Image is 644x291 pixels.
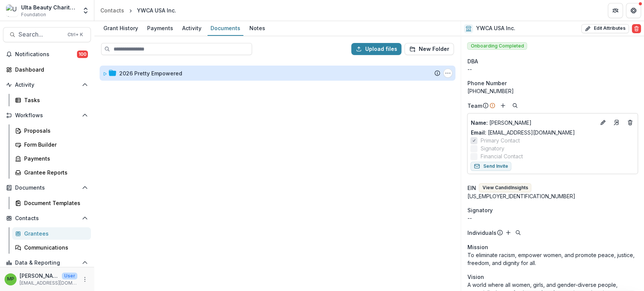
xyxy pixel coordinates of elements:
[467,214,638,222] div: --
[610,116,622,129] a: Go to contact
[632,24,641,33] button: Delete
[66,31,85,39] div: Ctrl + K
[97,5,179,16] nav: breadcrumb
[581,24,629,33] button: Edit Attributes
[119,69,182,77] div: 2026 Pretty Empowered
[479,183,531,192] button: View CandidInsights
[470,129,575,136] a: Email: [EMAIL_ADDRESS][DOMAIN_NAME]
[246,21,268,36] a: Notes
[100,23,141,34] div: Grant History
[100,21,141,36] a: Grant History
[351,43,401,55] button: Upload files
[467,79,506,87] span: Phone Number
[480,136,520,144] span: Primary Contact
[144,23,176,34] div: Payments
[246,23,268,34] div: Notes
[77,51,88,58] span: 100
[207,23,243,34] div: Documents
[15,51,77,58] span: Notifications
[467,57,478,65] span: DBA
[626,3,641,18] button: Get Help
[467,102,482,110] p: Team
[100,6,124,14] div: Contacts
[467,251,638,267] p: To eliminate racism, empower women, and promote peace, justice, freedom, and dignity for all.
[467,229,496,237] p: Individuals
[80,275,89,284] button: More
[626,118,635,127] button: Deletes
[404,43,454,55] button: New Folder
[443,69,452,78] button: 2026 Pretty Empowered Options
[24,168,85,176] div: Grantee Reports
[467,65,638,73] div: --
[12,124,91,137] a: Proposals
[480,152,523,160] span: Financial Contact
[467,273,484,281] span: Vision
[470,129,486,136] span: Email:
[3,79,91,91] button: Open Activity
[137,6,176,14] div: YWCA USA Inc.
[3,63,91,76] a: Dashboard
[207,21,243,36] a: Documents
[20,280,77,286] p: [EMAIL_ADDRESS][DOMAIN_NAME]
[498,101,507,110] button: Add
[470,119,595,127] p: [PERSON_NAME]
[24,127,85,135] div: Proposals
[24,244,85,251] div: Communications
[598,118,607,127] button: Edit
[24,199,85,207] div: Document Templates
[80,3,91,18] button: Open entity switcher
[480,144,504,152] span: Signatory
[470,162,511,171] button: Send Invite
[7,277,14,282] div: Marisch Perera
[12,138,91,151] a: Form Builder
[15,66,85,74] div: Dashboard
[15,215,79,222] span: Contacts
[21,3,77,11] div: Ulta Beauty Charitable Foundation
[6,5,18,17] img: Ulta Beauty Charitable Foundation
[144,21,176,36] a: Payments
[24,155,85,162] div: Payments
[3,48,91,60] button: Notifications100
[15,260,79,266] span: Data & Reporting
[179,23,204,34] div: Activity
[3,212,91,224] button: Open Contacts
[62,273,77,279] p: User
[179,21,204,36] a: Activity
[20,272,59,280] p: [PERSON_NAME] [PERSON_NAME]
[12,197,91,209] a: Document Templates
[467,184,476,192] p: EIN
[12,241,91,254] a: Communications
[467,243,488,251] span: Mission
[12,227,91,240] a: Grantees
[12,166,91,179] a: Grantee Reports
[467,87,638,95] div: [PHONE_NUMBER]
[513,228,523,237] button: Search
[504,228,513,237] button: Add
[24,141,85,149] div: Form Builder
[467,42,527,50] span: Onboarding Completed
[476,25,515,32] h2: YWCA USA Inc.
[15,185,79,191] span: Documents
[97,5,127,16] a: Contacts
[510,101,520,110] button: Search
[470,119,487,126] span: Name :
[467,206,492,214] span: Signatory
[3,257,91,269] button: Open Data & Reporting
[15,112,79,119] span: Workflows
[24,230,85,237] div: Grantees
[3,182,91,194] button: Open Documents
[24,96,85,104] div: Tasks
[3,109,91,121] button: Open Workflows
[470,119,595,127] a: Name: [PERSON_NAME]
[100,66,455,81] div: 2026 Pretty Empowered2026 Pretty Empowered Options
[15,82,79,88] span: Activity
[467,192,638,200] div: [US_EMPLOYER_IDENTIFICATION_NUMBER]
[3,27,91,42] button: Search...
[608,3,623,18] button: Partners
[12,94,91,106] a: Tasks
[12,152,91,165] a: Payments
[21,11,46,18] span: Foundation
[18,31,63,38] span: Search...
